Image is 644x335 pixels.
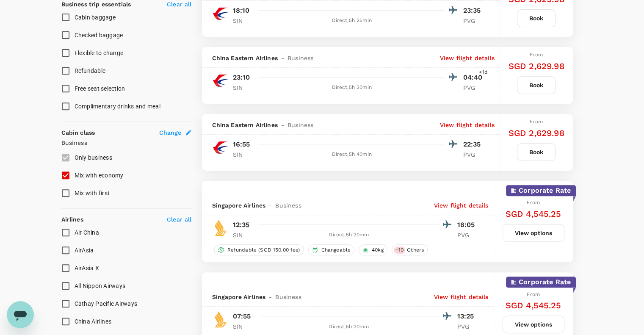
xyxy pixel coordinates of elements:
p: 04:40 [463,72,484,83]
span: From [527,199,540,205]
img: MU [212,5,229,22]
span: China Airlines [75,318,112,325]
p: SIN [233,231,254,239]
p: Corporate Rate [519,277,571,287]
span: Change [159,128,182,137]
span: - [265,201,275,210]
div: Direct , 5h 25min [259,17,445,25]
p: View flight details [434,293,489,301]
p: PVG [457,231,478,239]
p: 23:35 [463,6,484,16]
p: SIN [233,322,254,331]
span: Others [404,246,427,254]
button: View options [503,316,564,333]
button: Book [517,143,556,161]
h6: SGD 4,545.25 [506,207,561,221]
div: Changeable [308,244,355,255]
span: - [265,293,275,301]
div: +10Others [392,244,428,255]
span: Flexible to change [75,50,124,56]
p: 23:10 [233,72,250,83]
p: 18:05 [457,220,478,230]
p: 22:35 [463,139,484,150]
button: Book [517,9,556,27]
span: From [530,52,543,58]
span: Business [275,293,301,301]
span: China Eastern Airlines [212,54,278,62]
strong: Business trip essentials [61,1,131,8]
p: Business [61,138,192,147]
span: Cabin baggage [75,14,116,21]
p: 13:25 [457,311,478,321]
img: SQ [212,311,229,328]
iframe: Button to launch messaging window [7,301,34,328]
div: Direct , 5h 30min [259,323,439,331]
span: Refundable [75,67,106,74]
span: Air China [75,229,99,236]
span: Singapore Airlines [212,201,266,210]
span: Only business [75,154,112,161]
span: Mix with economy [75,172,124,179]
span: AirAsia X [75,265,99,271]
p: SIN [233,17,254,25]
span: - [278,54,287,62]
span: China Eastern Airlines [212,121,278,129]
span: All Nippon Airways [75,282,126,289]
p: Clear all [167,215,191,224]
img: SQ [212,219,229,236]
p: View flight details [440,54,495,62]
span: Refundable (SGD 150.00 fee) [224,246,304,254]
p: 12:35 [233,220,250,230]
span: Changeable [318,246,354,254]
p: PVG [463,83,484,92]
p: PVG [457,322,478,331]
div: Direct , 5h 30min [259,231,439,239]
span: Complimentary drinks and meal [75,103,160,110]
p: Corporate Rate [519,185,571,196]
p: View flight details [440,121,495,129]
span: From [527,291,540,297]
span: Checked baggage [75,32,123,39]
p: 18:10 [233,6,250,16]
div: 40kg [359,244,387,255]
span: AirAsia [75,247,94,254]
span: + 10 [394,246,405,254]
button: Book [517,76,556,94]
span: Business [287,121,313,129]
p: 07:55 [233,311,251,321]
h6: SGD 2,629.98 [509,59,564,73]
p: SIN [233,83,254,92]
span: Business [275,201,301,210]
span: Free seat selection [75,85,125,92]
button: View options [503,224,564,242]
p: 16:55 [233,139,250,150]
span: - [278,121,287,129]
div: Direct , 5h 30min [259,83,445,92]
span: Business [287,54,313,62]
p: SIN [233,150,254,159]
span: Cathay Pacific Airways [75,300,138,307]
span: Mix with first [75,190,110,197]
h6: SGD 2,629.98 [509,126,564,140]
p: PVG [463,150,484,159]
img: MU [212,72,229,89]
p: View flight details [434,201,489,210]
img: MU [212,139,229,156]
span: Singapore Airlines [212,293,266,301]
span: From [530,119,543,125]
div: Direct , 5h 40min [259,150,445,159]
strong: Airlines [61,216,83,223]
div: Refundable (SGD 150.00 fee) [214,244,304,255]
p: PVG [463,17,484,25]
span: 40kg [368,246,387,254]
span: +1d [479,68,487,77]
strong: Cabin class [61,129,95,136]
h6: SGD 4,545.25 [506,299,561,312]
